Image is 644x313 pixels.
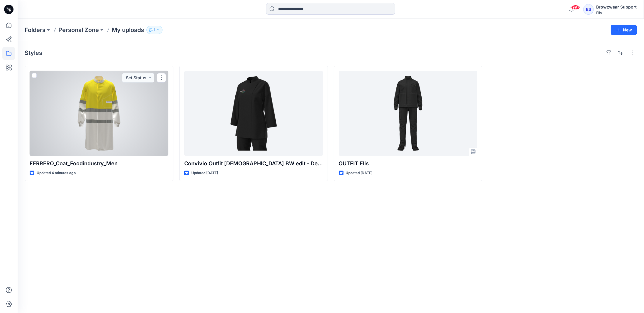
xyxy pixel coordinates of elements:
[191,170,218,176] p: Updated [DATE]
[146,26,163,34] button: 1
[154,27,155,33] p: 1
[571,5,580,10] span: 99+
[58,26,99,34] a: Personal Zone
[583,4,594,15] div: BS
[596,4,637,11] div: Browzwear Support
[112,26,144,34] p: My uploads
[30,71,168,156] a: FERRERO_Coat_Foodindustry_Men
[184,71,323,156] a: Convivio Outfit Lady BW edit - Demo
[30,159,168,168] p: FERRERO_Coat_Foodindustry_Men
[611,25,637,35] button: New
[25,26,45,34] a: Folders
[339,159,478,168] p: OUTFIT Elis
[596,11,637,15] div: Elis
[346,170,373,176] p: Updated [DATE]
[37,170,76,176] p: Updated 4 minutes ago
[25,49,42,56] h4: Styles
[339,71,478,156] a: OUTFIT Elis
[184,159,323,168] p: Convivio Outfit [DEMOGRAPHIC_DATA] BW edit - Demo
